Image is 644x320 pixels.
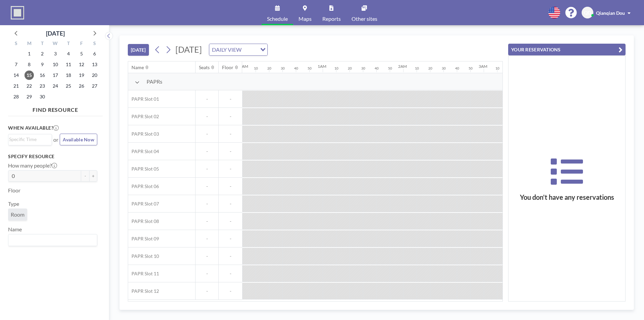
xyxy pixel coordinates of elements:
span: Wednesday, September 10, 2025 [51,60,60,69]
span: Tuesday, September 16, 2025 [38,71,47,80]
span: - [196,271,218,277]
span: Wednesday, September 24, 2025 [51,81,60,91]
span: Thursday, September 11, 2025 [64,60,73,69]
span: or [53,136,58,143]
span: Monday, September 1, 2025 [24,49,34,58]
input: Search for option [9,236,93,244]
span: - [219,253,242,259]
div: 10 [415,66,419,71]
span: PAPR Slot 11 [128,271,159,277]
span: - [196,218,218,224]
div: Floor [222,64,233,71]
div: M [23,40,36,48]
span: - [196,236,218,242]
span: Available Now [63,137,94,142]
button: + [89,170,97,182]
div: 12AM [237,64,248,69]
span: Reports [322,16,341,21]
div: 40 [375,66,379,71]
div: 20 [348,66,352,71]
span: Thursday, September 25, 2025 [64,81,73,91]
span: Sunday, September 7, 2025 [11,60,21,69]
span: Friday, September 5, 2025 [77,49,86,58]
span: Tuesday, September 30, 2025 [38,92,47,101]
span: - [196,288,218,294]
span: Monday, September 22, 2025 [24,81,34,91]
span: PAPR Slot 04 [128,148,159,154]
div: 20 [267,66,271,71]
span: Friday, September 19, 2025 [77,71,86,80]
div: 10 [495,66,499,71]
span: - [219,131,242,137]
div: 30 [442,66,446,71]
div: [DATE] [46,29,65,38]
div: 40 [455,66,459,71]
span: - [219,236,242,242]
div: F [75,40,88,48]
span: Sunday, September 28, 2025 [11,92,21,101]
span: Saturday, September 27, 2025 [90,81,99,91]
span: Friday, September 12, 2025 [77,60,86,69]
div: Search for option [8,234,97,246]
span: Thursday, September 18, 2025 [64,71,73,80]
input: Search for option [9,136,48,143]
img: organization-logo [11,6,24,19]
span: Tuesday, September 23, 2025 [38,81,47,91]
span: Monday, September 29, 2025 [24,92,34,101]
span: Monday, September 15, 2025 [24,71,34,80]
div: S [88,40,101,48]
span: QD [584,10,591,16]
label: How many people? [8,162,57,169]
div: Search for option [8,134,52,144]
span: - [219,96,242,102]
div: 2AM [398,64,407,69]
span: PAPR Slot 01 [128,96,159,102]
span: PAPR Slot 12 [128,288,159,294]
label: Name [8,226,22,233]
span: PAPR Slot 03 [128,131,159,137]
span: Thursday, September 4, 2025 [64,49,73,58]
span: - [196,113,218,120]
span: - [196,166,218,172]
div: T [36,40,49,48]
span: Tuesday, September 2, 2025 [38,49,47,58]
span: PAPR Slot 08 [128,218,159,224]
h3: You don’t have any reservations [508,193,625,201]
span: Tuesday, September 9, 2025 [38,60,47,69]
div: Name [131,64,144,71]
span: - [219,113,242,120]
span: - [219,288,242,294]
div: 40 [294,66,298,71]
span: Room [11,211,24,218]
span: Schedule [267,16,288,21]
div: 30 [281,66,285,71]
h3: Specify resource [8,153,97,159]
span: PAPR Slot 02 [128,113,159,120]
div: 50 [388,66,392,71]
span: Friday, September 26, 2025 [77,81,86,91]
div: Search for option [209,44,267,55]
div: 3AM [479,64,487,69]
span: PAPR Slot 10 [128,253,159,259]
span: - [196,183,218,189]
span: PAPR Slot 05 [128,166,159,172]
div: W [49,40,62,48]
span: PAPR Slot 07 [128,201,159,207]
span: Qianqian Dou [596,10,625,16]
div: 30 [361,66,365,71]
div: 20 [428,66,432,71]
span: - [196,201,218,207]
span: DAILY VIEW [211,45,243,54]
div: S [10,40,23,48]
span: PAPRs [147,78,162,85]
span: Sunday, September 21, 2025 [11,81,21,91]
span: Other sites [352,16,377,21]
div: 10 [254,66,258,71]
span: Saturday, September 6, 2025 [90,49,99,58]
span: - [219,271,242,277]
div: 50 [308,66,312,71]
div: T [62,40,75,48]
input: Search for option [244,45,256,54]
label: Type [8,200,19,207]
div: 50 [469,66,473,71]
